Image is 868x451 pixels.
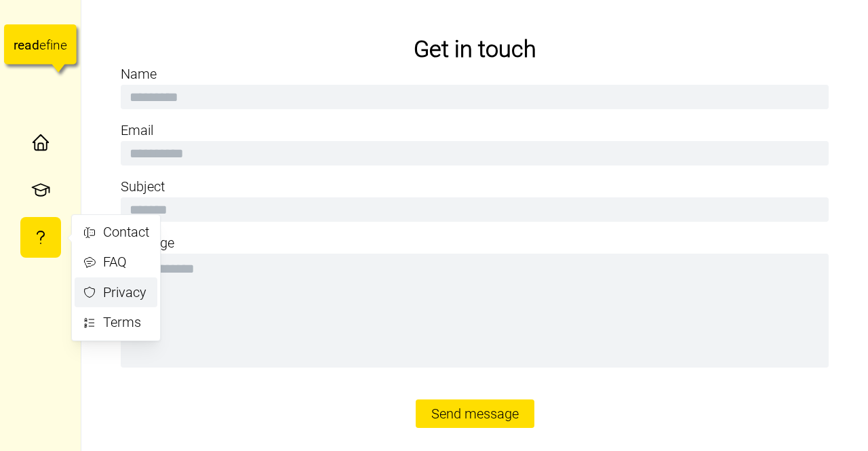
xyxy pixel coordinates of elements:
[416,399,534,428] button: Send message
[46,37,51,53] tspan: f
[32,37,39,53] tspan: d
[103,282,149,303] div: Privacy
[431,400,519,427] span: Send message
[121,34,829,64] h2: Get in touch
[103,312,149,333] div: Terms
[50,37,53,53] tspan: i
[24,37,31,53] tspan: a
[60,37,67,53] tspan: e
[103,222,149,243] div: Contact
[121,64,157,85] label: Name
[39,37,46,53] tspan: e
[121,120,153,141] label: Email
[4,11,77,85] a: readefine
[103,252,149,273] div: FAQ
[18,37,24,53] tspan: e
[14,37,18,53] tspan: r
[121,176,165,197] label: Subject
[54,37,61,53] tspan: n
